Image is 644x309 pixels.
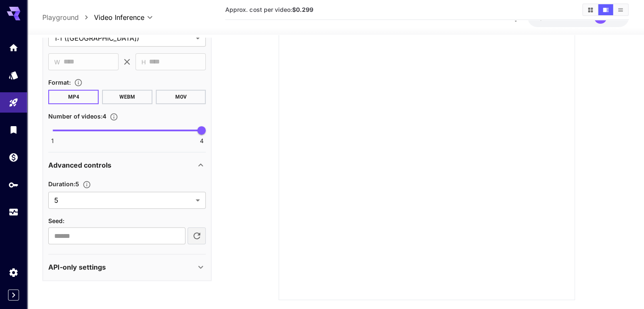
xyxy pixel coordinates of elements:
[94,12,144,22] span: Video Inference
[8,267,19,278] div: Settings
[71,78,86,87] button: Choose the file format for the output video.
[8,152,19,163] div: Wallet
[54,33,192,43] span: 1:1 ([GEOGRAPHIC_DATA])
[598,4,613,15] button: Show videos in video view
[48,257,206,277] div: API-only settings
[48,262,106,272] p: API-only settings
[8,207,19,218] div: Usage
[54,57,60,66] span: W
[102,90,152,104] button: WEBM
[156,90,206,104] button: MOV
[558,14,587,21] span: credits left
[48,78,71,86] span: Format :
[292,6,313,13] b: $0.299
[48,155,206,175] div: Advanced controls
[42,12,94,22] nav: breadcrumb
[54,195,192,205] span: 5
[8,70,19,80] div: Models
[48,180,79,188] span: Duration : 5
[582,3,629,16] div: Show videos in grid viewShow videos in video viewShow videos in list view
[8,124,19,135] div: Library
[51,136,54,145] span: 1
[141,57,146,66] span: H
[8,290,19,301] button: Expand sidebar
[536,14,558,21] span: -$0.26
[48,90,99,104] button: MP4
[79,180,94,188] button: Set the number of duration
[200,136,204,145] span: 4
[48,113,106,120] span: Number of videos : 4
[225,6,313,13] span: Approx. cost per video:
[42,12,79,22] a: Playground
[583,4,598,15] button: Show videos in grid view
[8,179,19,190] div: API Keys
[48,217,64,224] span: Seed :
[48,160,111,170] p: Advanced controls
[613,4,628,15] button: Show videos in list view
[8,42,19,53] div: Home
[106,112,122,121] button: Specify how many videos to generate in a single request. Each video generation will be charged se...
[8,97,19,108] div: Playground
